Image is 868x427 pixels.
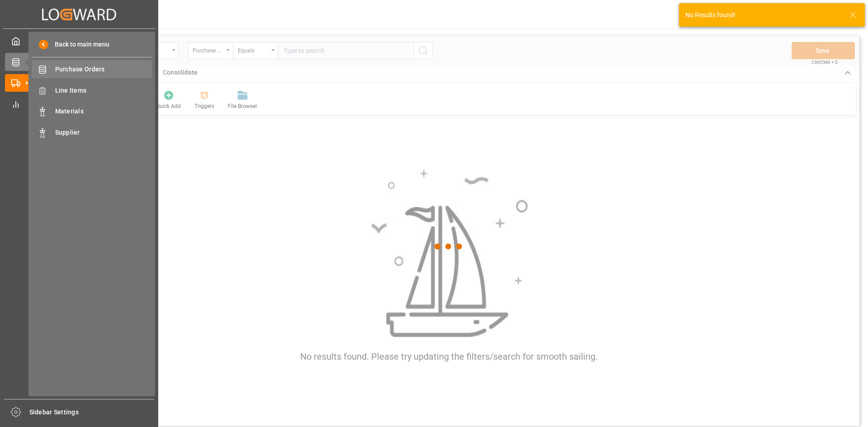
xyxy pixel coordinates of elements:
a: My Cockpit [5,32,153,50]
a: Supplier [32,123,152,141]
span: Back to main menu [48,40,109,49]
a: Line Items [32,81,152,99]
span: Purchase Orders [55,65,152,74]
span: Supplier [55,128,152,137]
a: My Reports [5,95,153,113]
div: No Results found! [685,10,841,20]
span: Materials [55,107,152,116]
span: Sidebar Settings [29,408,155,417]
a: Purchase Orders [32,61,152,78]
a: Materials [32,103,152,120]
span: Line Items [55,86,152,95]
